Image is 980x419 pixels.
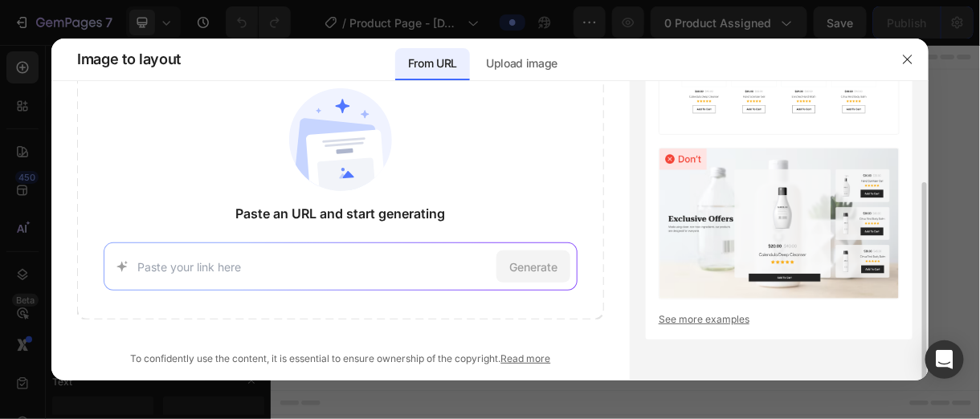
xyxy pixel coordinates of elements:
span: Image to layout [77,50,181,69]
button: Add sections [365,291,476,323]
div: To confidently use the content, it is essential to ensure ownership of the copyright. [77,352,604,366]
a: See more examples [659,312,900,327]
p: From URL [408,54,457,73]
p: Upload image [486,54,557,73]
span: Paste an URL and start generating [236,204,446,223]
button: Add elements [485,291,598,323]
a: Read more [501,352,551,364]
div: Open Intercom Messenger [925,340,964,379]
input: Paste your link here [137,258,490,275]
div: Start with Sections from sidebar [385,258,579,278]
div: Start with Generating from URL or image [374,380,590,393]
span: Generate [509,258,557,275]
